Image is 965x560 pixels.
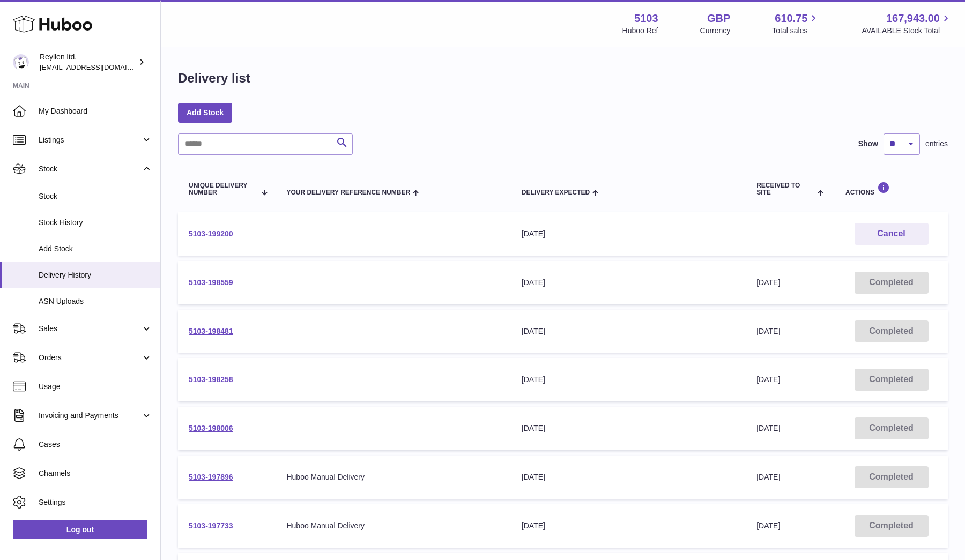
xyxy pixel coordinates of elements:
a: 167,943.00 AVAILABLE Stock Total [862,11,952,36]
span: Invoicing and Payments [39,410,141,421]
span: Total sales [772,26,820,36]
div: Huboo Manual Delivery [286,521,500,531]
span: Add Stock [39,244,152,254]
strong: GBP [707,11,730,26]
span: Your Delivery Reference Number [286,189,410,196]
span: Stock [39,164,141,174]
span: 167,943.00 [886,11,940,26]
span: Unique Delivery Number [189,182,256,196]
div: Actions [845,182,937,196]
span: Stock History [39,218,152,228]
span: Cases [39,439,152,450]
label: Show [858,139,878,149]
div: [DATE] [522,423,735,434]
h1: Delivery list [178,70,250,87]
span: [DATE] [756,327,780,335]
a: 5103-198258 [189,375,233,384]
span: [DATE] [756,521,780,530]
a: Add Stock [178,103,232,122]
span: My Dashboard [39,106,152,116]
div: [DATE] [522,472,735,482]
div: Huboo Ref [622,26,658,36]
span: AVAILABLE Stock Total [862,26,952,36]
span: ASN Uploads [39,296,152,307]
a: Log out [13,520,147,539]
span: Usage [39,382,152,392]
img: reyllen@reyllen.com [13,54,29,70]
a: 5103-199200 [189,229,233,238]
span: Orders [39,353,141,363]
button: Cancel [855,223,929,245]
a: 610.75 Total sales [772,11,820,36]
div: Currency [700,26,731,36]
span: Channels [39,468,152,479]
div: [DATE] [522,229,735,239]
span: [DATE] [756,473,780,481]
a: 5103-198559 [189,278,233,287]
div: Huboo Manual Delivery [286,472,500,482]
span: Stock [39,191,152,201]
span: entries [925,139,948,149]
span: [DATE] [756,375,780,384]
span: [DATE] [756,278,780,287]
span: 610.75 [775,11,807,26]
span: Sales [39,324,141,334]
span: Received to Site [756,182,815,196]
div: [DATE] [522,278,735,288]
span: [DATE] [756,424,780,432]
a: 5103-198006 [189,424,233,432]
span: [EMAIL_ADDRESS][DOMAIN_NAME] [40,63,158,71]
div: [DATE] [522,326,735,337]
a: 5103-197896 [189,473,233,481]
div: Reyllen ltd. [40,52,136,72]
span: Listings [39,135,141,145]
strong: 5103 [634,11,658,26]
span: Delivery History [39,270,152,280]
a: 5103-197733 [189,521,233,530]
a: 5103-198481 [189,327,233,335]
div: [DATE] [522,521,735,531]
div: [DATE] [522,375,735,385]
span: Settings [39,497,152,507]
span: Delivery Expected [522,189,590,196]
